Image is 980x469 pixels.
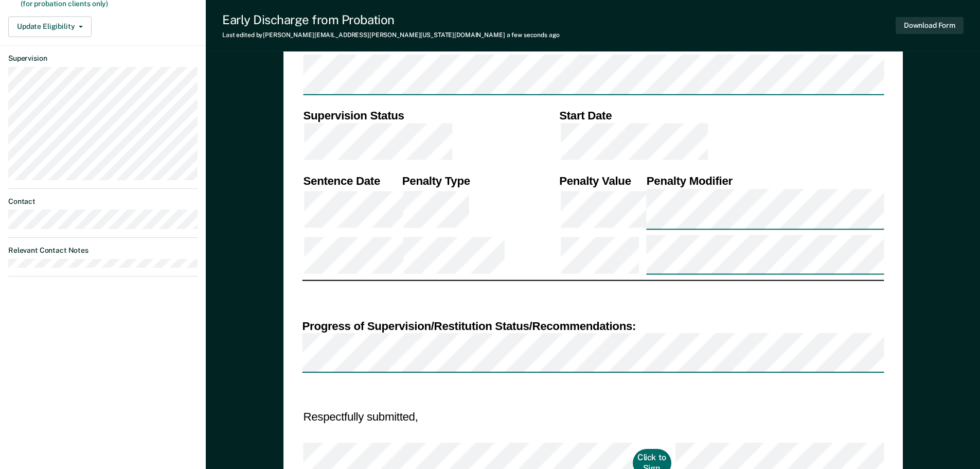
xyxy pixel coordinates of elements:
[302,408,672,425] td: Respectfully submitted,
[896,17,964,34] button: Download Form
[8,197,198,206] dt: Contact
[8,16,92,37] button: Update Eligibility
[645,173,884,188] th: Penalty Modifier
[222,31,560,39] div: Last edited by [PERSON_NAME][EMAIL_ADDRESS][PERSON_NAME][US_STATE][DOMAIN_NAME]
[222,12,560,27] div: Early Discharge from Probation
[558,108,884,123] th: Start Date
[302,108,558,123] th: Supervision Status
[558,173,646,188] th: Penalty Value
[8,246,198,255] dt: Relevant Contact Notes
[8,54,198,63] dt: Supervision
[401,173,558,188] th: Penalty Type
[507,31,560,39] span: a few seconds ago
[302,173,401,188] th: Sentence Date
[302,318,884,333] div: Progress of Supervision/Restitution Status/Recommendations:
